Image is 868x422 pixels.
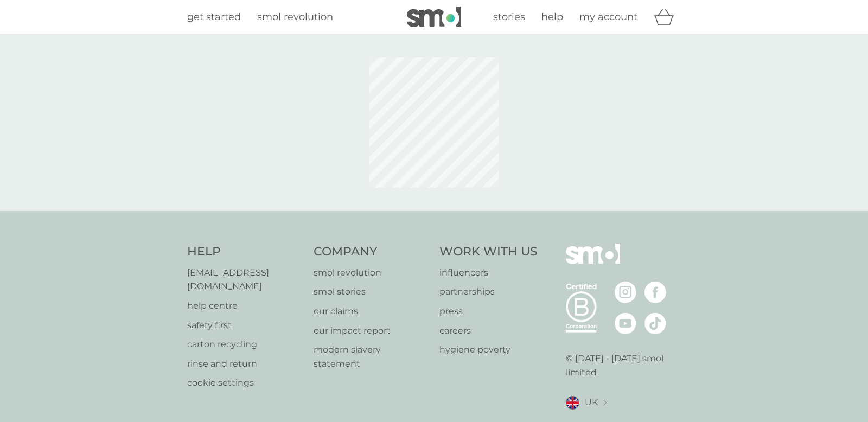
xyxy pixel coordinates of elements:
[439,266,538,280] a: influencers
[187,244,303,260] h4: Help
[187,337,303,351] a: carton recycling
[314,343,429,370] a: modern slavery statement
[654,6,681,28] div: basket
[187,9,241,25] a: get started
[644,282,666,303] img: visit the smol Facebook page
[314,244,429,260] h4: Company
[644,312,666,334] img: visit the smol Tiktok page
[187,11,241,23] span: get started
[187,299,303,313] a: help centre
[541,9,563,25] a: help
[257,11,333,23] span: smol revolution
[541,11,563,23] span: help
[579,9,637,25] a: my account
[615,282,636,303] img: visit the smol Instagram page
[187,357,303,371] a: rinse and return
[314,266,429,280] a: smol revolution
[615,312,636,334] img: visit the smol Youtube page
[314,324,429,338] a: our impact report
[566,351,681,379] p: © [DATE] - [DATE] smol limited
[187,318,303,333] a: safety first
[407,7,461,27] img: smol
[257,9,333,25] a: smol revolution
[566,396,579,410] img: UK flag
[314,285,429,299] a: smol stories
[439,244,538,260] h4: Work With Us
[187,376,303,390] a: cookie settings
[585,395,598,410] span: UK
[439,343,538,357] a: hygiene poverty
[493,9,525,25] a: stories
[579,11,637,23] span: my account
[314,304,429,318] a: our claims
[566,244,620,280] img: smol
[439,285,538,299] a: partnerships
[187,266,303,293] a: [EMAIL_ADDRESS][DOMAIN_NAME]
[439,324,538,338] a: careers
[493,11,525,23] span: stories
[603,400,607,406] img: select a new location
[439,304,538,318] a: press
